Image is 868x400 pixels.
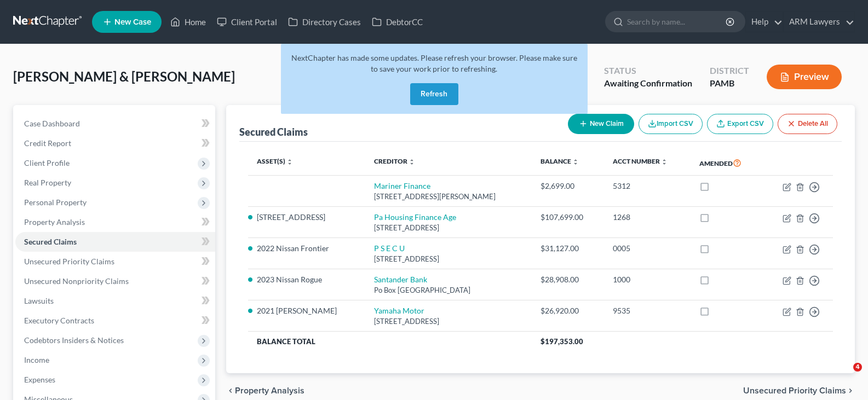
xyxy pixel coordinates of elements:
[24,355,49,364] span: Income
[374,192,523,202] div: [STREET_ADDRESS][PERSON_NAME]
[24,158,70,167] span: Client Profile
[24,138,71,148] span: Credit Report
[24,375,55,384] span: Expenses
[853,363,862,372] span: 4
[541,181,595,192] div: $2,699.00
[778,114,837,134] button: Delete All
[374,316,523,327] div: [STREET_ADDRESS]
[541,274,595,285] div: $28,908.00
[410,83,458,105] button: Refresh
[613,181,682,192] div: 5312
[24,316,94,325] span: Executory Contracts
[374,275,427,284] a: Santander Bank
[15,311,215,331] a: Executory Contracts
[165,12,211,32] a: Home
[291,53,577,73] span: NextChapter has made some updates. Please refresh your browser. Please make sure to save your wor...
[374,157,415,165] a: Creditor unfold_more
[613,157,668,165] a: Acct Number unfold_more
[211,12,283,32] a: Client Portal
[613,305,682,316] div: 9535
[24,217,85,227] span: Property Analysis
[15,212,215,232] a: Property Analysis
[831,363,857,389] iframe: Intercom live chat
[707,114,773,134] a: Export CSV
[286,159,293,165] i: unfold_more
[541,243,595,254] div: $31,127.00
[24,296,54,305] span: Lawsuits
[15,134,215,153] a: Credit Report
[374,244,405,253] a: P S E C U
[541,157,579,165] a: Balance unfold_more
[24,198,87,207] span: Personal Property
[257,274,356,285] li: 2023 Nissan Rogue
[409,159,415,165] i: unfold_more
[541,305,595,316] div: $26,920.00
[15,114,215,134] a: Case Dashboard
[24,276,129,286] span: Unsecured Nonpriority Claims
[639,114,703,134] button: Import CSV
[239,125,308,138] div: Secured Claims
[743,386,846,395] span: Unsecured Priority Claims
[257,157,293,165] a: Asset(s) unfold_more
[257,305,356,316] li: 2021 [PERSON_NAME]
[572,159,579,165] i: unfold_more
[691,150,762,176] th: Amended
[226,386,304,395] button: chevron_left Property Analysis
[746,12,783,32] a: Help
[15,291,215,311] a: Lawsuits
[541,337,583,346] span: $197,353.00
[226,386,235,395] i: chevron_left
[613,274,682,285] div: 1000
[235,386,304,395] span: Property Analysis
[627,11,727,32] input: Search by name...
[24,335,124,345] span: Codebtors Insiders & Notices
[366,12,428,32] a: DebtorCC
[283,12,366,32] a: Directory Cases
[374,254,523,264] div: [STREET_ADDRESS]
[257,243,356,254] li: 2022 Nissan Frontier
[710,77,749,90] div: PAMB
[15,252,215,271] a: Unsecured Priority Claims
[846,386,855,395] i: chevron_right
[374,223,523,233] div: [STREET_ADDRESS]
[710,65,749,77] div: District
[257,212,356,223] li: [STREET_ADDRESS]
[374,212,456,222] a: Pa Housing Finance Age
[15,271,215,291] a: Unsecured Nonpriority Claims
[568,114,634,134] button: New Claim
[604,65,692,77] div: Status
[374,306,424,315] a: Yamaha Motor
[784,12,854,32] a: ARM Lawyers
[541,212,595,223] div: $107,699.00
[613,212,682,223] div: 1268
[24,178,71,187] span: Real Property
[114,18,151,26] span: New Case
[743,386,855,395] button: Unsecured Priority Claims chevron_right
[24,119,80,128] span: Case Dashboard
[24,257,114,266] span: Unsecured Priority Claims
[661,159,668,165] i: unfold_more
[374,181,430,190] a: Mariner Finance
[604,77,692,90] div: Awaiting Confirmation
[15,232,215,252] a: Secured Claims
[374,285,523,295] div: Po Box [GEOGRAPHIC_DATA]
[248,332,532,351] th: Balance Total
[613,243,682,254] div: 0005
[767,65,842,89] button: Preview
[24,237,77,246] span: Secured Claims
[13,68,235,84] span: [PERSON_NAME] & [PERSON_NAME]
